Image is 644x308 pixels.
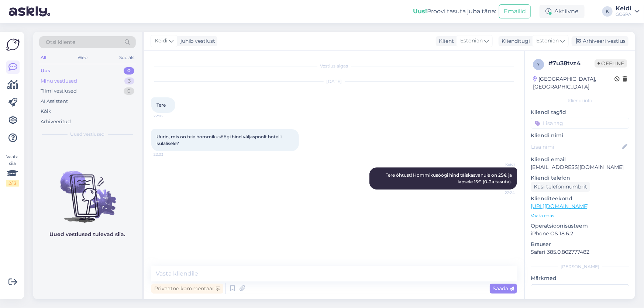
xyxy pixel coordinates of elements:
div: 0 [124,87,134,95]
span: 7 [537,62,540,67]
p: Brauser [531,240,629,248]
span: Estonian [536,37,559,45]
div: juhib vestlust [178,37,215,45]
span: Otsi kliente [46,38,75,46]
span: 22:03 [154,152,181,157]
div: Kõik [41,108,51,115]
div: [GEOGRAPHIC_DATA], [GEOGRAPHIC_DATA] [533,75,614,91]
div: Uus [41,67,50,75]
p: [EMAIL_ADDRESS][DOMAIN_NAME] [531,163,629,171]
input: Lisa nimi [531,143,621,151]
div: [DATE] [151,78,517,85]
div: [PERSON_NAME] [531,263,629,270]
span: Tere õhtust! Hommikusöögi hind täiskasvanule on 25€ ja lapsele 15€ (0-2a tasuta). [386,172,513,184]
p: Vaata edasi ... [531,212,629,219]
div: All [39,53,48,62]
span: Keidi [155,37,168,45]
span: 22:02 [154,113,181,119]
div: Arhiveeritud [41,118,71,125]
div: Klient [436,37,454,45]
div: Klienditugi [499,37,530,45]
div: 0 [124,67,134,75]
a: [URL][DOMAIN_NAME] [531,203,589,210]
p: Kliendi email [531,156,629,163]
div: Web [76,53,89,62]
div: Proovi tasuta juba täna: [413,7,496,16]
div: Minu vestlused [41,77,77,85]
div: 3 [124,77,134,85]
button: Emailid [499,4,531,18]
div: Kliendi info [531,97,629,104]
div: Privaatne kommentaar [151,284,223,294]
div: Keidi [616,6,631,11]
img: Askly Logo [6,38,20,52]
p: Kliendi telefon [531,174,629,182]
div: 2 / 3 [6,180,19,187]
p: Kliendi tag'id [531,108,629,116]
p: Kliendi nimi [531,132,629,139]
div: GOSPA [616,11,631,17]
p: Klienditeekond [531,195,629,203]
span: Offline [595,59,627,68]
div: K [602,6,613,17]
b: Uus! [413,8,427,15]
input: Lisa tag [531,118,629,129]
span: Uued vestlused [70,131,105,138]
div: Vaata siia [6,153,19,187]
div: Arhiveeri vestlus [572,36,628,46]
p: iPhone OS 18.6.2 [531,230,629,238]
p: Märkmed [531,274,629,282]
p: Operatsioonisüsteem [531,222,629,230]
div: Vestlus algas [151,63,517,69]
div: Aktiivne [540,5,585,18]
div: AI Assistent [41,98,68,105]
span: Estonian [460,37,483,45]
span: Keidi [487,162,515,167]
a: KeidiGOSPA [616,6,640,17]
span: 22:24 [487,190,515,195]
p: Safari 385.0.802777482 [531,248,629,256]
span: Saada [493,285,514,292]
div: Tiimi vestlused [41,87,77,95]
div: Socials [118,53,136,62]
p: Uued vestlused tulevad siia. [50,231,125,238]
span: Tere [156,102,166,108]
img: No chats [33,158,142,224]
div: Küsi telefoninumbrit [531,182,590,192]
div: # 7u38tvz4 [548,59,595,68]
span: Uurin, mis on teie hommikusöögi hind väljaspoolt hotelli külalisele? [156,134,283,146]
